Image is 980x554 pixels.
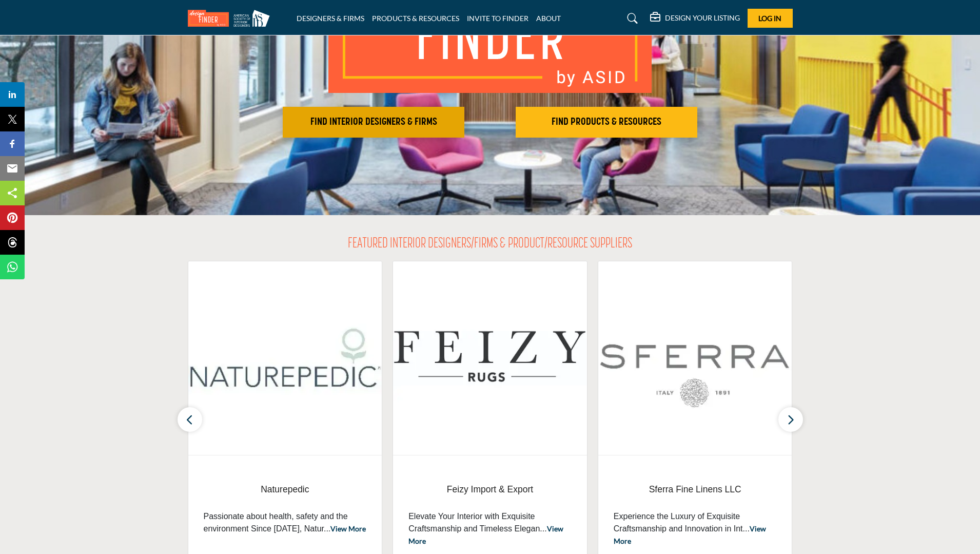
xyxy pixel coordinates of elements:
p: Passionate about health, safety and the environment Since [DATE], Natur... [204,510,367,535]
h5: DESIGN YOUR LISTING [665,13,740,23]
h2: FIND PRODUCTS & RESOURCES [519,116,694,128]
a: Naturepedic [204,476,367,503]
a: PRODUCTS & RESOURCES [372,14,459,23]
img: Sferra Fine Linens LLC [598,261,792,455]
a: View More [408,524,563,545]
a: View More [330,524,366,533]
span: Naturepedic [204,483,367,496]
span: Sferra Fine Linens LLC [614,483,777,496]
span: Feizy Import & Export [408,483,572,496]
a: INVITE TO FINDER [467,14,528,23]
a: View More [614,524,766,545]
a: DESIGNERS & FIRMS [297,14,364,23]
img: Naturepedic [188,261,382,455]
a: Sferra Fine Linens LLC [614,476,777,503]
button: FIND PRODUCTS & RESOURCES [516,107,697,138]
div: DESIGN YOUR LISTING [650,12,740,25]
a: Feizy Import & Export [408,476,572,503]
button: FIND INTERIOR DESIGNERS & FIRMS [283,107,464,138]
img: Feizy Import & Export [393,261,587,455]
button: Log In [748,9,793,28]
a: ABOUT [536,14,561,23]
h2: FEATURED INTERIOR DESIGNERS/FIRMS & PRODUCT/RESOURCE SUPPLIERS [348,236,632,253]
a: Search [617,10,644,27]
img: Site Logo [188,10,275,27]
p: Elevate Your Interior with Exquisite Craftsmanship and Timeless Elegan... [408,510,572,547]
span: Log In [758,14,781,23]
p: Experience the Luxury of Exquisite Craftsmanship and Innovation in Int... [614,510,777,547]
h2: FIND INTERIOR DESIGNERS & FIRMS [286,116,461,128]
